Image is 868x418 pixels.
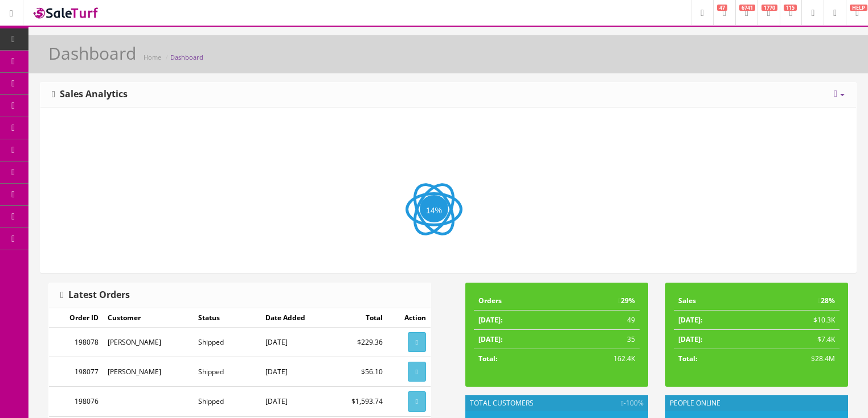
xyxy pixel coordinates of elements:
td: 29% [560,291,640,311]
div: People Online [665,395,848,411]
img: SaleTurf [32,5,100,20]
strong: [DATE]: [678,315,702,325]
td: Customer [103,308,194,328]
td: [PERSON_NAME] [103,328,194,357]
td: 162.4K [560,349,640,369]
span: 47 [717,5,727,11]
h1: Dashboard [48,44,136,63]
div: Total Customers [465,395,648,411]
td: $1,593.74 [330,387,387,416]
td: [PERSON_NAME] [103,357,194,387]
td: 198078 [49,328,103,357]
strong: [DATE]: [678,334,702,344]
strong: [DATE]: [478,334,502,344]
td: Order ID [49,308,103,328]
td: [DATE] [261,387,330,416]
a: Home [144,53,161,61]
td: 28% [757,291,840,311]
td: Shipped [194,357,260,387]
td: 35 [560,330,640,349]
td: Shipped [194,328,260,357]
h3: Sales Analytics [52,89,128,100]
strong: Total: [478,354,497,363]
a: Dashboard [170,53,203,61]
td: [DATE] [261,328,330,357]
td: 49 [560,311,640,330]
td: Action [387,308,431,328]
strong: Total: [678,354,697,363]
td: $56.10 [330,357,387,387]
h3: Latest Orders [60,290,130,300]
span: 6741 [739,5,755,11]
span: HELP [850,5,867,11]
td: Sales [674,291,757,311]
span: 115 [784,5,797,11]
strong: [DATE]: [478,315,502,325]
td: 198077 [49,357,103,387]
span: 1770 [761,5,777,11]
span: -100% [621,398,644,408]
td: $7.4K [757,330,840,349]
td: Status [194,308,260,328]
td: $10.3K [757,311,840,330]
td: 198076 [49,387,103,416]
td: Total [330,308,387,328]
td: Orders [474,291,560,311]
td: Date Added [261,308,330,328]
td: $229.36 [330,328,387,357]
td: [DATE] [261,357,330,387]
td: $28.4M [757,349,840,369]
td: Shipped [194,387,260,416]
